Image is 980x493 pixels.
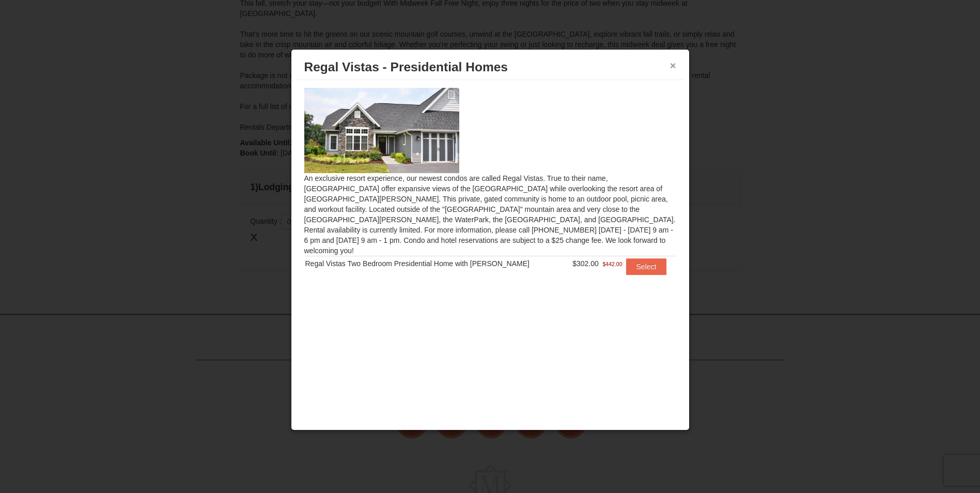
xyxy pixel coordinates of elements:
[572,259,599,268] span: $302.00
[297,80,684,295] div: An exclusive resort experience, our newest condos are called Regal Vistas. True to their name, [G...
[305,258,563,269] div: Regal Vistas Two Bedroom Presidential Home with [PERSON_NAME]
[626,258,667,275] button: Select
[603,259,623,269] span: $442.00
[670,60,676,71] button: ×
[304,88,459,173] img: 19218991-1-902409a9.jpg
[304,60,508,74] span: Regal Vistas - Presidential Homes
